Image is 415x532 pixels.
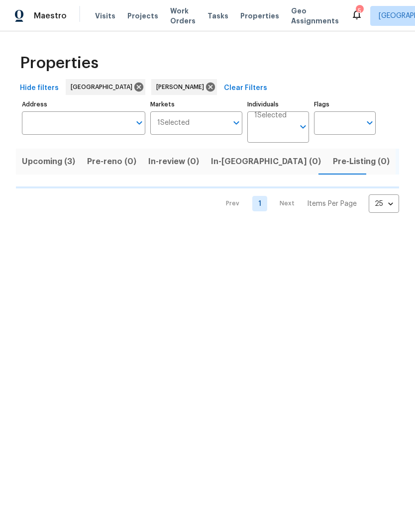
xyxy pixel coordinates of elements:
label: Markets [150,101,243,107]
span: 1 Selected [157,119,190,127]
span: Properties [240,11,279,21]
span: Pre-reno (0) [87,155,136,169]
a: Goto page 1 [252,196,267,211]
span: In-[GEOGRAPHIC_DATA] (0) [211,155,321,169]
button: Open [132,116,146,130]
span: [GEOGRAPHIC_DATA] [71,82,136,92]
span: Maestro [34,11,67,21]
button: Open [229,116,243,130]
div: [PERSON_NAME] [151,79,217,95]
span: Clear Filters [224,82,267,94]
label: Flags [314,101,376,107]
button: Clear Filters [220,79,271,97]
span: Tasks [207,12,228,19]
label: Individuals [247,101,309,107]
span: Projects [127,11,158,21]
span: In-review (0) [148,155,199,169]
span: Properties [20,58,99,68]
div: [GEOGRAPHIC_DATA] [66,79,145,95]
div: 5 [356,6,363,16]
label: Address [22,101,145,107]
span: [PERSON_NAME] [156,82,208,92]
span: Upcoming (3) [22,155,75,169]
div: 25 [369,191,399,217]
nav: Pagination Navigation [216,194,399,213]
button: Open [363,116,377,130]
span: Hide filters [20,82,59,94]
span: 1 Selected [254,111,287,120]
button: Open [296,120,310,134]
span: Work Orders [170,6,196,26]
button: Hide filters [16,79,63,97]
p: Items Per Page [307,199,357,209]
span: Visits [95,11,115,21]
span: Pre-Listing (0) [333,155,390,169]
span: Geo Assignments [291,6,339,26]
